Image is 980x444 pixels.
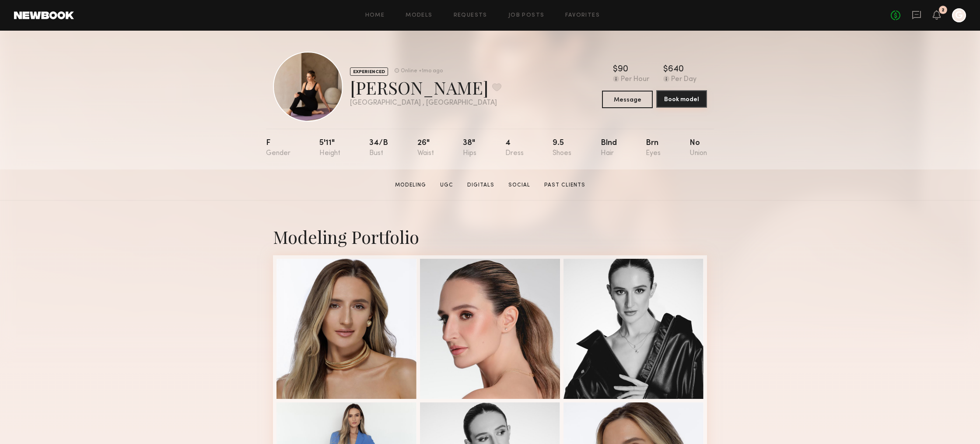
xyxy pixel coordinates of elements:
button: Book model [656,90,707,108]
button: Message [602,91,653,108]
div: 2 [941,8,945,13]
div: $ [613,65,618,74]
div: EXPERIENCED [350,67,388,76]
a: Home [365,13,385,18]
a: G [952,8,966,22]
div: $ [663,65,668,74]
a: Modeling [392,181,430,189]
div: [PERSON_NAME] [350,76,501,99]
a: Past Clients [541,181,589,189]
div: 4 [505,139,524,157]
div: No [689,139,707,157]
div: 38" [463,139,476,157]
div: 640 [668,65,684,74]
a: Social [505,181,534,189]
a: Book model [656,91,707,108]
div: Brn [646,139,661,157]
div: 26" [417,139,434,157]
div: 9.5 [553,139,571,157]
div: Modeling Portfolio [273,225,707,248]
div: F [266,139,290,157]
a: Job Posts [508,13,545,18]
div: [GEOGRAPHIC_DATA] , [GEOGRAPHIC_DATA] [350,99,501,107]
div: 34/b [369,139,388,157]
div: Per Hour [621,76,649,84]
div: Per Day [671,76,696,84]
a: Digitals [464,181,498,189]
div: Blnd [601,139,617,157]
a: Favorites [565,13,600,18]
div: 5'11" [319,139,340,157]
div: 90 [618,65,628,74]
a: UGC [437,181,457,189]
div: Online +1mo ago [401,68,443,74]
a: Models [406,13,432,18]
a: Requests [454,13,487,18]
